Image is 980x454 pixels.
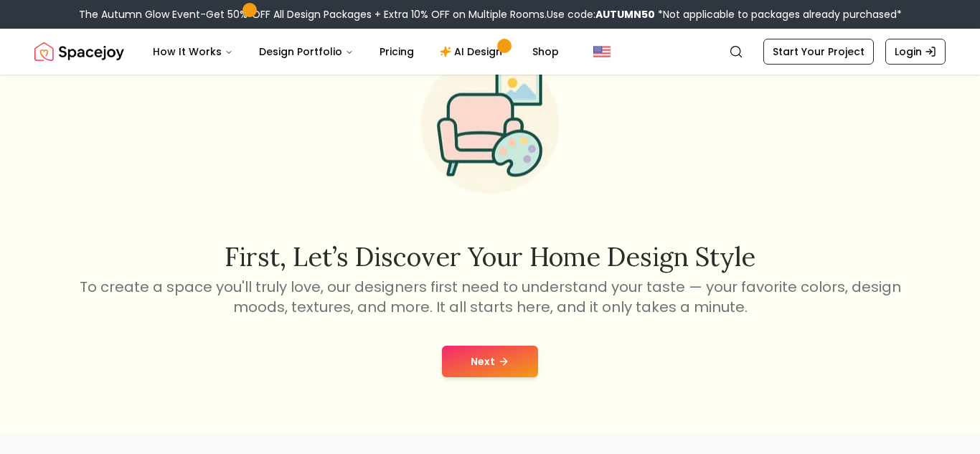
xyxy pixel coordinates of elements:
span: Use code: [547,7,655,22]
a: Shop [521,37,570,66]
h2: First, let’s discover your home design style [77,242,903,271]
a: AI Design [428,37,518,66]
button: Design Portfolio [248,37,365,66]
a: Pricing [368,37,425,66]
b: AUTUMN50 [595,7,655,22]
img: United States [593,43,611,60]
img: Spacejoy Logo [34,37,124,66]
div: The Autumn Glow Event-Get 50% OFF All Design Packages + Extra 10% OFF on Multiple Rooms. [79,7,902,22]
button: Next [442,346,538,377]
p: To create a space you'll truly love, our designers first need to understand your taste — your fav... [77,277,903,317]
a: Login [885,39,946,65]
nav: Main [141,37,570,66]
span: *Not applicable to packages already purchased* [655,7,902,22]
img: Start Style Quiz Illustration [398,33,582,217]
a: Start Your Project [763,39,874,65]
nav: Global [34,29,946,75]
a: Spacejoy [34,37,124,66]
button: How It Works [141,37,245,66]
